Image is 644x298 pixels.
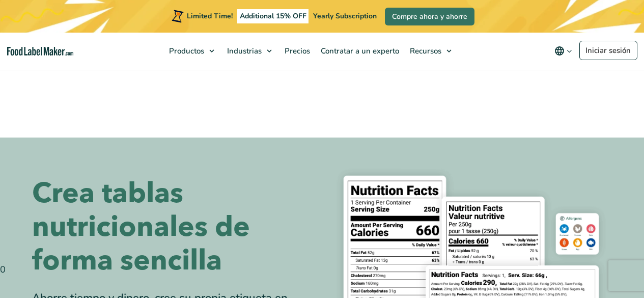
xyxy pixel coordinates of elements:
a: Industrias [222,33,277,69]
span: Recursos [407,46,442,56]
span: Contratar a un experto [318,46,400,56]
a: Productos [164,33,219,69]
h1: Crea tablas nutricionales de forma sencilla [32,177,315,278]
span: Additional 15% OFF [237,9,309,23]
a: Compre ahora y ahorre [385,8,474,25]
span: Industrias [224,46,263,56]
span: Yearly Subscription [313,11,377,21]
a: Iniciar sesión [579,41,637,60]
span: Limited Time! [187,11,233,21]
a: Contratar a un experto [316,33,402,69]
a: Precios [279,33,313,69]
a: Recursos [405,33,457,69]
span: Precios [282,46,311,56]
span: Productos [166,46,205,56]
